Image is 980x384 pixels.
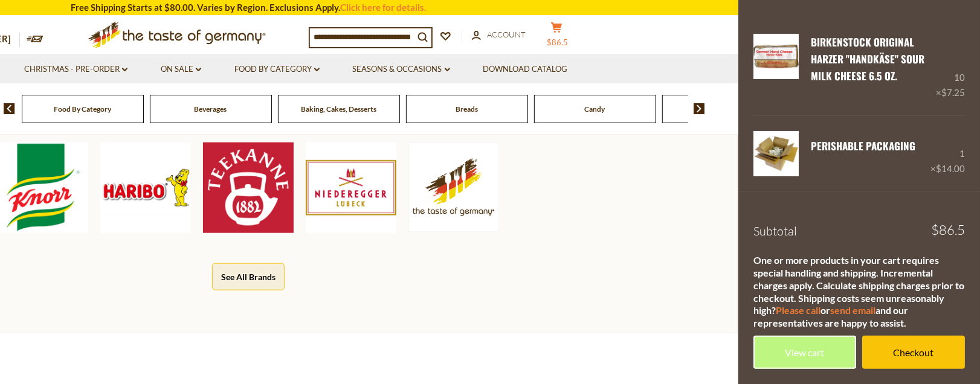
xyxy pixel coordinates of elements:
[862,336,965,369] a: Checkout
[694,103,705,114] img: next arrow
[930,131,965,176] div: 1 ×
[161,63,201,76] a: On Sale
[776,304,820,316] a: Please call
[936,163,965,174] span: $14.00
[936,34,965,101] div: 10 ×
[941,87,965,98] span: $7.25
[811,138,915,153] a: PERISHABLE Packaging
[472,28,526,42] a: Account
[487,30,526,39] span: Account
[353,63,450,76] a: Seasons & Occasions
[811,34,924,84] a: Birkenstock Original Harzer "Handkäse" Sour Milk Cheese 6.5 oz.
[753,34,799,79] img: Birkenstock Original Harzer Sour Milk Cheese
[100,142,191,233] img: Haribo
[538,22,575,52] button: $86.5
[830,304,875,316] a: send email
[195,104,227,114] a: Beverages
[54,104,111,114] a: Food By Category
[212,263,285,290] button: See All Brands
[340,2,426,13] a: Click here for details.
[24,63,127,76] a: Christmas - PRE-ORDER
[203,142,294,233] img: Teekanne
[301,104,376,114] a: Baking, Cakes, Desserts
[456,104,478,114] a: Breads
[408,142,499,232] img: The Taste of Germany
[547,37,569,47] span: $86.5
[234,63,320,76] a: Food By Category
[753,336,856,369] a: View cart
[931,223,965,237] span: $86.5
[483,63,568,76] a: Download Catalog
[4,103,15,114] img: previous arrow
[753,254,965,330] div: One or more products in your cart requires special handling and shipping. Incremental charges app...
[753,223,797,238] span: Subtotal
[585,104,605,114] a: Candy
[753,131,799,176] img: PERISHABLE Packaging
[306,142,396,233] img: Niederegger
